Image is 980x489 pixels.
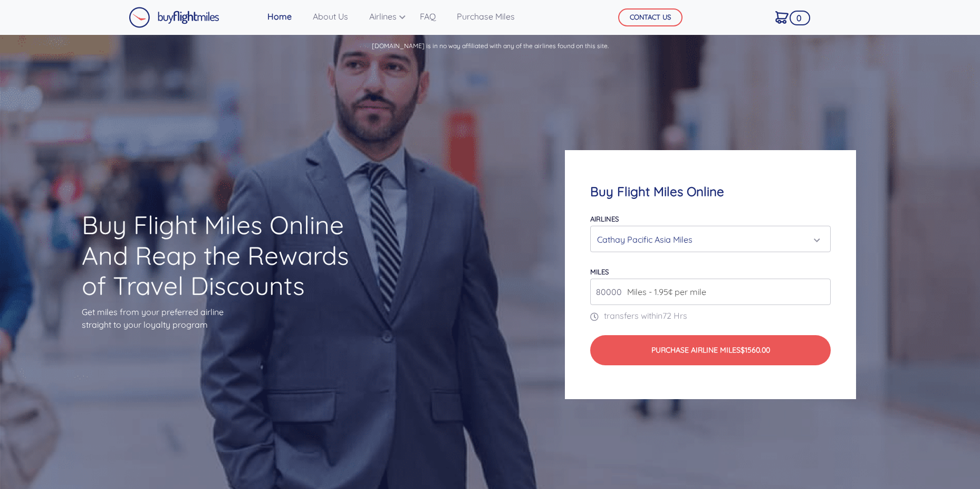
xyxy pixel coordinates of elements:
p: transfers within [590,309,830,322]
img: Buy Flight Miles Logo [129,7,219,28]
a: Airlines [365,6,403,27]
div: Cathay Pacific Asia Miles [597,229,817,250]
span: 0 [790,11,810,25]
button: Purchase Airline Miles$1560.00 [590,335,830,365]
label: Airlines [590,215,619,223]
span: $1560.00 [741,345,770,355]
label: miles [590,267,609,276]
a: About Us [309,6,352,27]
h4: Buy Flight Miles Online [590,184,830,199]
button: CONTACT US [618,8,683,26]
a: Buy Flight Miles Logo [129,4,219,31]
span: 72 Hrs [662,310,687,321]
p: Get miles from your preferred airline straight to your loyalty program [82,306,359,331]
button: Cathay Pacific Asia Miles [590,226,830,252]
a: FAQ [416,6,440,27]
a: Purchase Miles [453,6,519,27]
a: Home [263,6,296,27]
span: Miles - 1.95¢ per mile [622,285,706,298]
img: Cart [775,11,789,24]
a: 0 [771,6,793,28]
h1: Buy Flight Miles Online And Reap the Rewards of Travel Discounts [82,210,359,301]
